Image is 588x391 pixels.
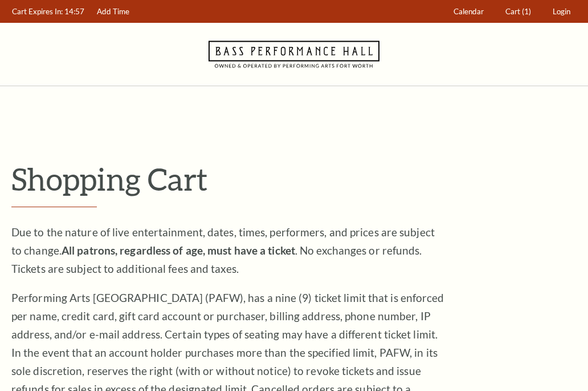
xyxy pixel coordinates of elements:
span: Login [553,7,570,16]
a: Calendar [448,1,489,23]
a: Login [548,1,576,23]
span: Cart Expires In: [12,7,63,16]
span: Cart [505,7,520,16]
span: Calendar [454,7,484,16]
a: Add Time [92,1,135,23]
span: 14:57 [64,7,84,16]
span: (1) [522,7,531,16]
a: Cart (1) [500,1,537,23]
p: Shopping Cart [11,160,577,197]
span: Due to the nature of live entertainment, dates, times, performers, and prices are subject to chan... [11,225,435,275]
strong: All patrons, regardless of age, must have a ticket [62,244,295,257]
